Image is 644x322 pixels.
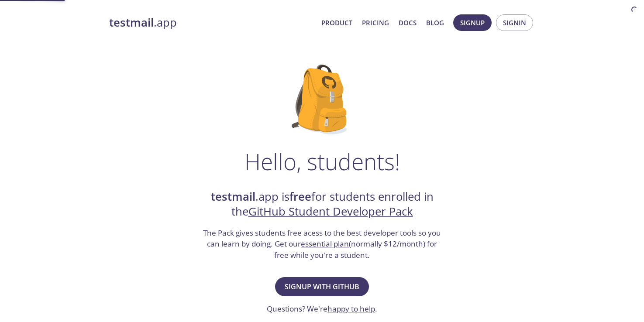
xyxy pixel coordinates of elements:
[285,281,359,293] span: Signup with GitHub
[202,227,442,261] h3: The Pack gives students free acess to the best developer tools so you can learn by doing. Get our...
[327,304,375,314] a: happy to help
[202,189,442,219] h2: .app is for students enrolled in the
[248,204,413,219] a: GitHub Student Developer Pack
[460,17,485,28] span: Signup
[503,17,526,28] span: Signin
[245,148,400,175] h1: Hello, students!
[301,239,349,249] a: essential plan
[292,65,352,134] img: github-student-backpack.png
[426,17,444,28] a: Blog
[399,17,417,28] a: Docs
[321,17,352,28] a: Product
[267,303,377,315] h3: Questions? We're .
[275,277,369,296] button: Signup with GitHub
[453,14,492,31] button: Signup
[496,14,533,31] button: Signin
[109,15,314,30] a: testmail.app
[289,189,311,204] strong: free
[362,17,389,28] a: Pricing
[109,15,154,30] strong: testmail
[211,189,255,204] strong: testmail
